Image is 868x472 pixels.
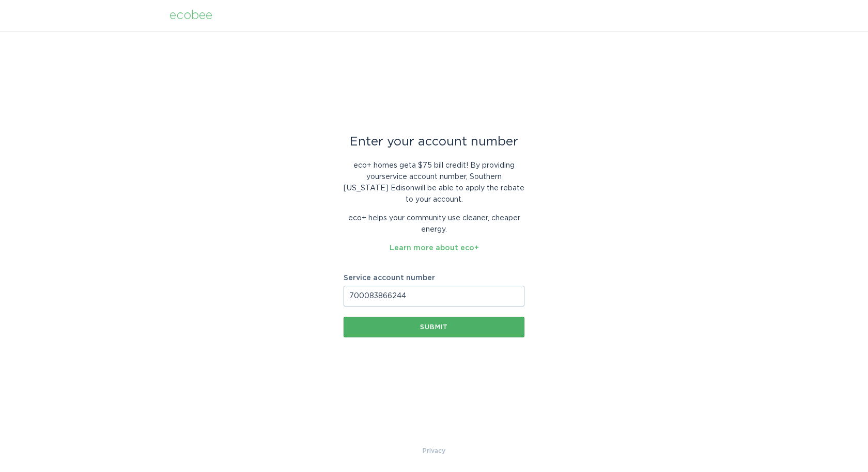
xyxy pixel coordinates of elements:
div: Enter your account number [344,136,524,148]
p: eco+ helps your community use cleaner, cheaper energy. [344,213,524,235]
a: Learn more about eco+ [390,245,479,252]
div: ecobee [169,10,212,21]
a: Privacy Policy & Terms of Use [423,445,445,457]
p: eco+ homes get a $75 bill credit ! By providing your service account number , Southern [US_STATE]... [344,160,524,205]
label: Service account number [344,274,524,282]
button: Submit [344,317,524,337]
div: Submit [349,324,519,330]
